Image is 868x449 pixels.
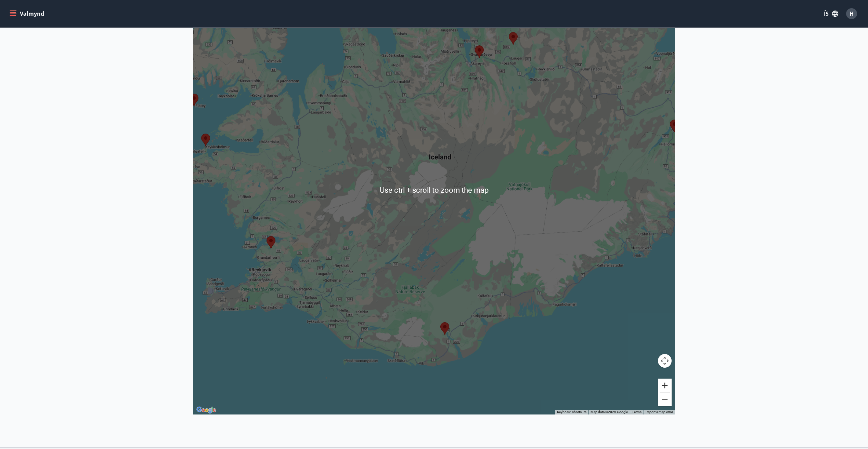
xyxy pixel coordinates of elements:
a: Terms (opens in new tab) [632,410,642,414]
span: Map data ©2025 Google [591,410,628,414]
button: Keyboard shortcuts [557,410,586,414]
button: Map camera controls [658,354,672,368]
img: Google [195,406,218,414]
button: Zoom out [658,393,672,406]
span: H [850,10,854,17]
button: menu [8,8,47,20]
a: Open this area in Google Maps (opens a new window) [195,406,218,414]
button: ÍS [820,8,842,20]
button: Zoom in [658,379,672,392]
a: Report a map error [646,410,673,414]
button: H [843,5,860,22]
